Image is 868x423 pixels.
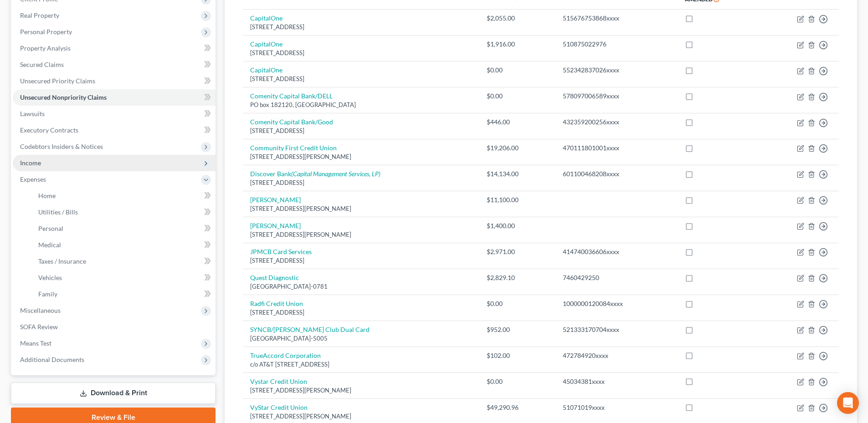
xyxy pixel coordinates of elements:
span: Executory Contracts [20,126,78,134]
div: [STREET_ADDRESS] [250,75,472,83]
span: Secured Claims [20,61,64,68]
div: 472784920xxxx [563,351,670,360]
a: Secured Claims [13,56,216,73]
div: Open Intercom Messenger [837,392,859,414]
a: Executory Contracts [13,122,216,138]
div: [STREET_ADDRESS][PERSON_NAME] [250,230,472,239]
a: [PERSON_NAME] [250,222,301,229]
div: $49,290.96 [487,403,548,412]
span: Taxes / Insurance [38,257,86,265]
span: Unsecured Nonpriority Claims [20,93,107,101]
a: Medical [31,237,216,253]
span: Personal [38,224,63,232]
div: $2,971.00 [487,247,548,256]
a: Unsecured Nonpriority Claims [13,89,216,106]
div: [STREET_ADDRESS] [250,23,472,31]
a: Comenity Capital Bank/Good [250,118,333,126]
div: $2,055.00 [487,14,548,23]
div: $0.00 [487,92,548,101]
i: (Capital Management Services, LP) [291,170,380,178]
div: [STREET_ADDRESS] [250,49,472,57]
span: Vehicles [38,274,62,281]
a: Family [31,286,216,302]
div: $0.00 [487,377,548,386]
div: 7460429250 [563,273,670,282]
a: Radfi Credit Union [250,300,303,307]
div: [GEOGRAPHIC_DATA]-5005 [250,334,472,343]
span: Real Property [20,11,59,19]
span: Unsecured Priority Claims [20,77,95,85]
div: $19,206.00 [487,143,548,153]
div: $14,134.00 [487,169,548,178]
div: 510875022976 [563,40,670,49]
span: Personal Property [20,28,72,36]
span: Medical [38,241,61,249]
span: Codebtors Insiders & Notices [20,143,103,150]
div: $1,400.00 [487,221,548,230]
div: $446.00 [487,117,548,127]
div: $952.00 [487,325,548,334]
div: $102.00 [487,351,548,360]
div: [STREET_ADDRESS][PERSON_NAME] [250,204,472,213]
a: Personal [31,220,216,237]
div: [GEOGRAPHIC_DATA]-0781 [250,282,472,291]
a: Home [31,188,216,204]
span: SOFA Review [20,323,58,331]
a: Discover Bank(Capital Management Services, LP) [250,170,380,178]
div: 1000000120084xxxx [563,299,670,308]
span: Miscellaneous [20,306,61,314]
a: Lawsuits [13,106,216,122]
a: CapitalOne [250,40,282,48]
a: Vystar Credit Union [250,377,307,385]
a: Vehicles [31,270,216,286]
span: Utilities / Bills [38,208,78,216]
div: [STREET_ADDRESS][PERSON_NAME] [250,386,472,395]
div: 432359200256xxxx [563,117,670,127]
a: JPMCB Card Services [250,248,312,255]
span: Income [20,159,41,167]
div: [STREET_ADDRESS] [250,308,472,317]
div: 578097006589xxxx [563,92,670,101]
div: 601100468208xxxx [563,169,670,178]
a: CapitalOne [250,66,282,74]
div: 470111801001xxxx [563,143,670,153]
div: $1,916.00 [487,40,548,49]
a: Utilities / Bills [31,204,216,220]
a: Comenity Capital Bank/DELL [250,92,333,100]
a: Download & Print [11,382,216,404]
div: $2,829.10 [487,273,548,282]
a: Taxes / Insurance [31,253,216,270]
div: [STREET_ADDRESS] [250,178,472,187]
div: [STREET_ADDRESS] [250,127,472,135]
a: SOFA Review [13,319,216,335]
div: $0.00 [487,299,548,308]
span: Additional Documents [20,356,84,363]
a: [PERSON_NAME] [250,196,301,204]
div: c/o AT&T [STREET_ADDRESS] [250,360,472,369]
span: Lawsuits [20,110,45,117]
a: Property Analysis [13,40,216,56]
a: Community First Credit Union [250,144,337,152]
div: [STREET_ADDRESS][PERSON_NAME] [250,412,472,421]
span: Family [38,290,57,298]
div: 552342837026xxxx [563,66,670,75]
div: 51071019xxxx [563,403,670,412]
a: SYNCB/[PERSON_NAME] Club Dual Card [250,326,370,333]
div: 515676753868xxxx [563,14,670,23]
div: 521333170704xxxx [563,325,670,334]
div: $0.00 [487,66,548,75]
div: 414740036606xxxx [563,247,670,256]
span: Property Analysis [20,44,71,52]
div: [STREET_ADDRESS][PERSON_NAME] [250,153,472,161]
span: Means Test [20,339,51,347]
span: Home [38,192,56,199]
a: VyStar Credit Union [250,403,308,411]
span: Expenses [20,175,46,183]
a: CapitalOne [250,14,282,22]
div: 45034381xxxx [563,377,670,386]
a: Quest Diagnostic [250,274,299,281]
div: PO box 182120, [GEOGRAPHIC_DATA] [250,101,472,109]
a: Unsecured Priority Claims [13,73,216,89]
div: [STREET_ADDRESS] [250,256,472,265]
a: TrueAccord Corporation [250,352,321,359]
